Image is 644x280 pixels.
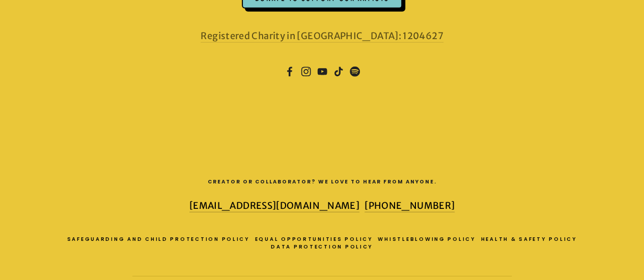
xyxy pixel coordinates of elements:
[378,236,481,243] a: Whistleblowing policy
[67,236,255,243] a: Safeguarding and Child Protection Policy
[333,67,344,77] a: TikTok
[271,243,378,251] a: Data Protection Policy
[317,67,327,77] a: YouTube
[285,67,295,77] a: Facebook
[301,67,311,77] a: Instagram
[365,200,455,212] a: [PHONE_NUMBER]
[350,67,360,77] a: Spotify
[201,30,443,43] a: Registered Charity in [GEOGRAPHIC_DATA]: 1204627
[82,177,561,186] h3: Creator or collaborator? We love to hear from anyone.
[189,200,359,212] a: [EMAIL_ADDRESS][DOMAIN_NAME]
[481,236,582,243] a: Health & Safety policy
[255,236,378,243] a: Equal Opportunities Policy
